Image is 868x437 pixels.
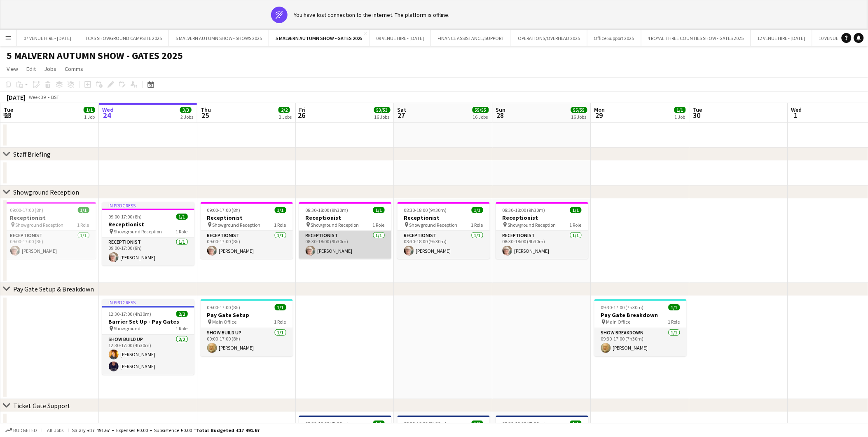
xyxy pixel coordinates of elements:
[7,65,18,73] span: View
[102,237,194,265] app-card-role: Receptionist1/109:00-17:00 (8h)[PERSON_NAME]
[472,207,483,213] span: 1/1
[373,222,385,228] span: 1 Role
[299,106,306,113] span: Fri
[109,214,142,220] span: 09:00-17:00 (8h)
[373,207,385,213] span: 1/1
[102,202,194,209] div: In progress
[180,114,193,120] div: 2 Jobs
[472,421,483,427] span: 1/1
[473,114,489,120] div: 16 Jobs
[23,63,39,74] a: Edit
[13,402,70,410] div: Ticket Gate Support
[4,106,13,113] span: Tue
[2,110,13,120] span: 23
[373,421,385,427] span: 1/1
[306,207,349,213] span: 08:30-18:00 (9h30m)
[169,30,269,46] button: 5 MALVERN AUTUMN SHOW - SHOWS 2025
[114,325,141,331] span: Showground
[571,107,587,113] span: 55/55
[213,319,237,325] span: Main Office
[102,299,194,375] app-job-card: In progress12:30-17:00 (4h30m)2/2Barrier Set Up - Pay Gates Showground1 RoleShow Build Up2/212:30...
[176,311,188,317] span: 2/2
[201,214,293,221] h3: Receptionist
[274,222,286,228] span: 1 Role
[370,30,431,46] button: 09 VENUE HIRE - [DATE]
[102,299,194,306] div: In progress
[269,30,370,46] button: 5 MALVERN AUTUMN SHOW - GATES 2025
[84,107,95,113] span: 1/1
[404,207,447,213] span: 08:30-18:00 (9h30m)
[398,202,490,259] app-job-card: 08:30-18:00 (9h30m)1/1Receptionist Showground Reception1 RoleReceptionist1/108:30-18:00 (9h30m)[P...
[3,63,21,74] a: View
[201,231,293,259] app-card-role: Receptionist1/109:00-17:00 (8h)[PERSON_NAME]
[4,202,96,259] app-job-card: 09:00-17:00 (8h)1/1Receptionist Showground Reception1 RoleReceptionist1/109:00-17:00 (8h)[PERSON_...
[398,106,407,113] span: Sat
[10,207,44,213] span: 09:00-17:00 (8h)
[496,214,588,221] h3: Receptionist
[180,107,192,113] span: 3/3
[299,231,391,259] app-card-role: Receptionist1/108:30-18:00 (9h30m)[PERSON_NAME]
[503,207,545,213] span: 08:30-18:00 (9h30m)
[13,150,51,158] div: Staff Briefing
[4,214,96,221] h3: Receptionist
[114,228,162,235] span: Showground Reception
[45,427,65,433] span: All jobs
[102,335,194,375] app-card-role: Show Build Up2/212:30-17:00 (4h30m)[PERSON_NAME][PERSON_NAME]
[279,114,292,120] div: 2 Jobs
[44,65,56,73] span: Jobs
[13,285,94,293] div: Pay Gate Setup & Breakdown
[196,427,260,433] span: Total Budgeted £17 491.67
[791,106,802,113] span: Wed
[587,30,641,46] button: Office Support 2025
[594,106,605,113] span: Mon
[201,328,293,356] app-card-role: Show Build Up1/109:00-17:00 (8h)[PERSON_NAME]
[606,319,631,325] span: Main Office
[495,110,506,120] span: 28
[102,221,194,228] h3: Receptionist
[27,94,48,100] span: Week 39
[751,30,812,46] button: 12 VENUE HIRE - [DATE]
[508,222,556,228] span: Showground Reception
[61,63,87,74] a: Comms
[693,106,702,113] span: Tue
[496,202,588,259] div: 08:30-18:00 (9h30m)1/1Receptionist Showground Reception1 RoleReceptionist1/108:30-18:00 (9h30m)[P...
[51,94,59,100] div: BST
[78,207,89,213] span: 1/1
[668,319,680,325] span: 1 Role
[641,30,751,46] button: 4 ROYAL THREE COUNTIES SHOW - GATES 2025
[201,311,293,319] h3: Pay Gate Setup
[213,222,261,228] span: Showground Reception
[72,427,260,433] div: Salary £17 491.67 + Expenses £0.00 + Subsistence £0.00 =
[102,202,194,265] div: In progress09:00-17:00 (8h)1/1Receptionist Showground Reception1 RoleReceptionist1/109:00-17:00 (...
[396,110,407,120] span: 27
[374,107,391,113] span: 53/53
[594,299,687,356] div: 09:30-17:00 (7h30m)1/1Pay Gate Breakdown Main Office1 RoleShow Breakdown1/109:30-17:00 (7h30m)[PE...
[570,421,582,427] span: 1/1
[109,311,152,317] span: 12:30-17:00 (4h30m)
[275,304,286,310] span: 1/1
[570,222,582,228] span: 1 Role
[674,107,686,113] span: 1/1
[431,30,511,46] button: FINANCE ASSISTANCE/SUPPORT
[84,114,95,120] div: 1 Job
[16,222,64,228] span: Showground Reception
[207,207,241,213] span: 09:00-17:00 (8h)
[7,93,26,101] div: [DATE]
[176,228,188,235] span: 1 Role
[17,30,78,46] button: 07 VENUE HIRE - [DATE]
[275,207,286,213] span: 1/1
[593,110,605,120] span: 29
[503,421,545,427] span: 08:30-16:00 (7h30m)
[299,202,391,259] app-job-card: 08:30-18:00 (9h30m)1/1Receptionist Showground Reception1 RoleReceptionist1/108:30-18:00 (9h30m)[P...
[496,106,506,113] span: Sun
[398,231,490,259] app-card-role: Receptionist1/108:30-18:00 (9h30m)[PERSON_NAME]
[102,318,194,325] h3: Barrier Set Up - Pay Gates
[675,114,686,120] div: 1 Job
[298,110,306,120] span: 26
[306,421,349,427] span: 08:30-16:00 (7h30m)
[77,222,89,228] span: 1 Role
[404,421,447,427] span: 08:30-16:00 (7h30m)
[199,110,211,120] span: 25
